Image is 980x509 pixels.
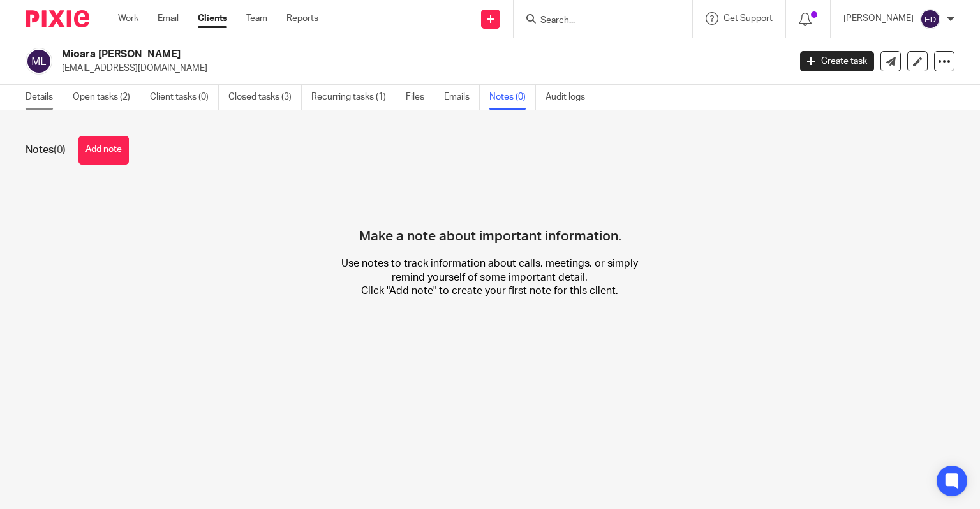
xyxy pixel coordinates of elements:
[228,85,302,110] a: Closed tasks (3)
[78,136,129,165] button: Add note
[843,12,914,25] p: [PERSON_NAME]
[150,85,219,110] a: Client tasks (0)
[158,12,179,25] a: Email
[26,48,52,75] img: svg%3E
[246,12,267,25] a: Team
[335,257,644,298] p: Use notes to track information about calls, meetings, or simply remind yourself of some important...
[539,15,654,27] input: Search
[62,62,781,75] p: [EMAIL_ADDRESS][DOMAIN_NAME]
[26,144,66,157] h1: Notes
[198,12,227,25] a: Clients
[73,85,140,110] a: Open tasks (2)
[546,85,595,110] a: Audit logs
[311,85,396,110] a: Recurring tasks (1)
[54,145,66,155] span: (0)
[489,85,536,110] a: Notes (0)
[724,14,773,23] span: Get Support
[26,10,89,27] img: Pixie
[444,85,480,110] a: Emails
[800,51,874,71] a: Create task
[359,184,621,245] h4: Make a note about important information.
[286,12,318,25] a: Reports
[118,12,138,25] a: Work
[26,85,63,110] a: Details
[920,9,940,29] img: svg%3E
[62,48,637,61] h2: Mioara [PERSON_NAME]
[406,85,434,110] a: Files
